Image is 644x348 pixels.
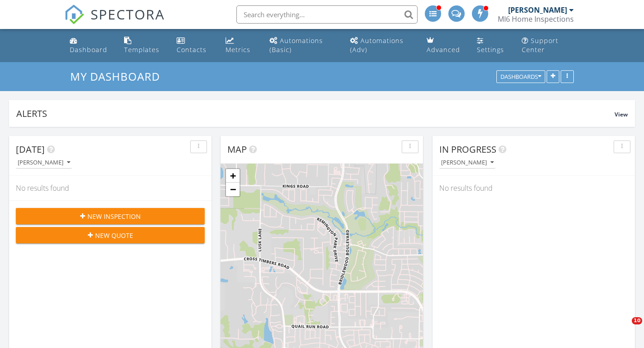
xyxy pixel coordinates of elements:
[173,33,214,58] a: Contacts
[70,45,107,54] div: Dashboard
[498,14,574,24] div: MI6 Home Inspections
[18,159,70,166] div: [PERSON_NAME]
[269,36,323,54] div: Automations (Basic)
[423,33,466,58] a: Advanced
[439,143,496,155] span: In Progress
[16,107,615,120] div: Alerts
[226,45,250,54] div: Metrics
[518,33,578,58] a: Support Center
[16,227,205,243] button: New Quote
[473,33,511,58] a: Settings
[226,183,240,196] a: Zoom out
[226,169,240,183] a: Zoom in
[227,143,247,155] span: Map
[64,5,84,24] img: The Best Home Inspection Software - Spectora
[91,5,165,24] span: SPECTORA
[477,45,504,54] div: Settings
[66,33,113,58] a: Dashboard
[64,12,165,31] a: SPECTORA
[266,33,339,58] a: Automations (Basic)
[500,74,541,80] div: Dashboards
[16,208,205,224] button: New Inspection
[427,45,460,54] div: Advanced
[120,33,166,58] a: Templates
[522,36,558,54] div: Support Center
[632,317,642,324] span: 10
[613,317,635,339] iframe: Intercom live chat
[439,157,495,169] button: [PERSON_NAME]
[433,176,635,200] div: No results found
[350,36,404,54] div: Automations (Adv)
[124,45,159,54] div: Templates
[16,157,72,169] button: [PERSON_NAME]
[496,71,545,83] button: Dashboards
[222,33,259,58] a: Metrics
[16,143,45,155] span: [DATE]
[87,212,141,221] span: New Inspection
[9,176,211,200] div: No results found
[346,33,415,58] a: Automations (Advanced)
[441,159,494,166] div: [PERSON_NAME]
[615,111,628,118] span: View
[70,69,168,84] a: My Dashboard
[236,5,418,24] input: Search everything...
[177,45,207,54] div: Contacts
[95,231,133,240] span: New Quote
[508,5,567,14] div: [PERSON_NAME]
